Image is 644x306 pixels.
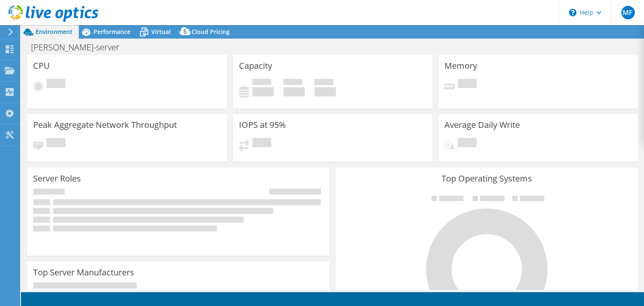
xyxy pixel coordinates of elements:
h3: Capacity [239,61,272,70]
span: Free [283,79,302,87]
span: Performance [93,28,130,36]
h3: Top Operating Systems [342,174,632,183]
h4: 0 GiB [283,87,305,96]
span: Total [314,79,333,87]
h3: Peak Aggregate Network Throughput [33,120,177,130]
h3: Server Roles [33,174,81,183]
span: Environment [36,28,73,36]
span: Cloud Pricing [192,28,230,36]
h4: 0 GiB [252,87,274,96]
h4: 0 GiB [314,87,336,96]
h3: Average Daily Write [444,120,520,130]
h3: IOPS at 95% [239,120,286,130]
h3: Top Server Manufacturers [33,268,134,277]
svg: \n [569,9,576,16]
span: MF [621,6,635,19]
h1: [PERSON_NAME]-server [27,43,132,52]
h3: CPU [33,61,50,70]
span: Used [252,79,271,87]
span: Virtual [151,28,171,36]
span: Pending [47,79,65,90]
span: Pending [458,79,477,90]
span: Pending [252,138,271,149]
span: Pending [458,138,477,149]
h3: Memory [444,61,477,70]
span: Pending [47,138,65,149]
